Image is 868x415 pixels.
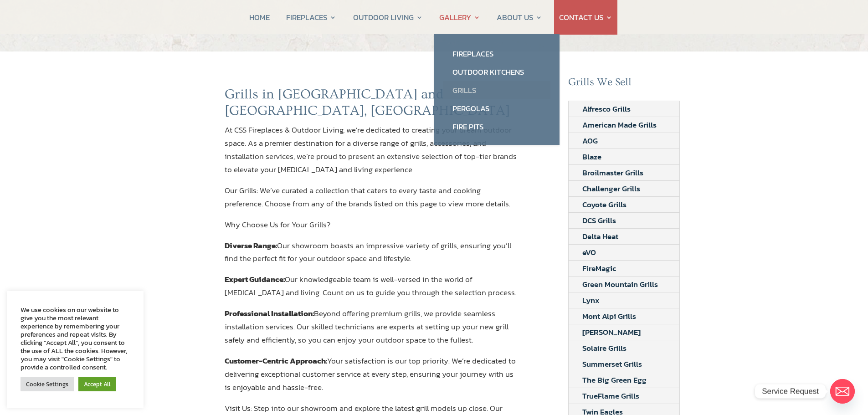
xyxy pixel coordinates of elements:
[21,377,74,391] a: Cookie Settings
[225,273,285,285] strong: Expert Guidance:
[225,273,517,307] p: Our knowledgeable team is well-versed in the world of [MEDICAL_DATA] and living. Count on us to g...
[830,379,855,404] a: Email
[225,239,517,273] p: Our showroom boasts an impressive variety of grills, ensuring you’ll find the perfect fit for you...
[443,81,550,99] a: Grills
[225,307,314,319] strong: Professional Installation:
[225,218,517,239] p: Why Choose Us for Your Grills?
[225,240,277,251] strong: Diverse Range:
[569,229,632,244] a: Delta Heat
[443,99,550,118] a: Pergolas
[568,76,680,93] h2: Grills We Sell
[443,45,550,63] a: Fireplaces
[569,372,660,388] a: The Big Green Egg
[569,277,672,292] a: Green Mountain Grills
[569,356,656,372] a: Summerset Grills
[569,308,650,324] a: Mont Alpi Grills
[569,261,630,276] a: FireMagic
[569,133,611,149] a: AOG
[569,165,657,180] a: Broilmaster Grills
[443,118,550,136] a: Fire Pits
[569,117,670,133] a: American Made Grills
[225,355,327,367] strong: Customer-Centric Approach:
[569,324,654,340] a: [PERSON_NAME]
[569,181,654,196] a: Challenger Grills
[569,245,610,260] a: eVO
[569,101,644,117] a: Alfresco Grills
[225,354,517,402] p: Your satisfaction is our top priority. We’re dedicated to delivering exceptional customer service...
[569,197,640,212] a: Coyote Grills
[569,340,640,356] a: Solaire Grills
[569,149,615,164] a: Blaze
[225,123,517,184] p: At CSS Fireplaces & Outdoor Living, we’re dedicated to creating your dream outdoor space. As a pr...
[21,306,130,371] div: We use cookies on our website to give you the most relevant experience by remembering your prefer...
[78,377,116,391] a: Accept All
[225,307,517,354] p: Beyond offering premium grills, we provide seamless installation services. Our skilled technician...
[569,213,630,228] a: DCS Grills
[225,184,517,218] p: Our Grills: We’ve curated a collection that caters to every taste and cooking preference. Choose ...
[569,388,653,404] a: TrueFlame Grills
[225,86,517,123] h2: Grills in [GEOGRAPHIC_DATA] and [GEOGRAPHIC_DATA], [GEOGRAPHIC_DATA]
[443,63,550,81] a: Outdoor Kitchens
[569,292,613,308] a: Lynx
